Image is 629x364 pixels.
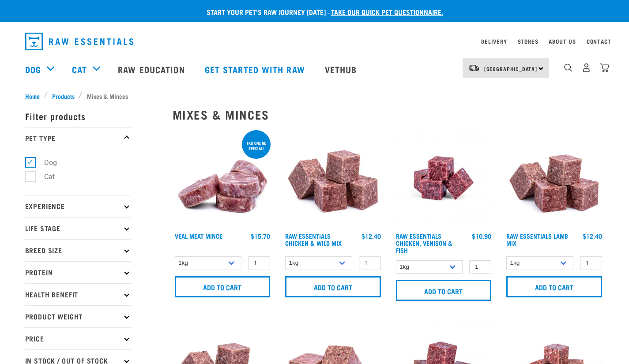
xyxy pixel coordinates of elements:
[564,64,573,72] img: home-icon-1@2x.png
[484,67,538,70] span: [GEOGRAPHIC_DATA]
[173,108,604,121] h2: Mixes & Minces
[283,128,383,229] img: Pile Of Cubed Chicken Wild Meat Mix
[25,127,131,149] p: Pet Type
[331,10,443,14] a: take our quick pet questionnaire.
[175,276,271,297] input: Add to cart
[600,63,609,72] img: home-icon@2x.png
[109,52,196,87] a: Raw Education
[18,29,611,54] nav: dropdown navigation
[30,171,58,182] label: Cat
[285,276,381,297] input: Add to cart
[196,52,316,87] a: Get started with Raw
[30,157,60,168] label: Dog
[549,40,576,43] a: About Us
[362,233,381,240] div: $12.40
[47,91,79,101] a: Products
[582,63,591,72] img: user.png
[396,234,452,251] a: Raw Essentials Chicken, Venison & Fish
[506,234,568,244] a: Raw Essentials Lamb Mix
[175,234,222,237] a: Veal Meat Mince
[173,128,273,229] img: 1160 Veal Meat Mince Medallions 01
[580,256,602,270] input: 1
[25,305,131,327] p: Product Weight
[504,128,604,229] img: ?1041 RE Lamb Mix 01
[248,256,270,270] input: 1
[52,91,75,101] span: Products
[394,128,494,229] img: Chicken Venison mix 1655
[472,233,491,240] div: $10.90
[72,63,87,76] a: Cat
[25,63,41,76] a: Dog
[285,234,342,244] a: Raw Essentials Chicken & Wild Mix
[25,327,131,349] p: Price
[469,260,491,274] input: 1
[359,256,381,270] input: 1
[25,91,604,101] nav: breadcrumbs
[506,276,602,297] input: Add to cart
[25,239,131,261] p: Breed Size
[25,91,40,101] span: Home
[481,40,507,43] a: Delivery
[25,195,131,217] p: Experience
[518,40,539,43] a: Stores
[25,91,45,101] a: Home
[587,40,611,43] a: Contact
[25,105,131,127] p: Filter products
[251,233,270,240] div: $15.70
[242,136,271,155] div: 1kg online special!
[316,52,368,87] a: Vethub
[25,33,133,50] img: Raw Essentials Logo
[468,64,480,72] img: van-moving.png
[25,261,131,283] p: Protein
[25,283,131,305] p: Health Benefit
[396,280,492,301] input: Add to cart
[583,233,602,240] div: $12.40
[25,217,131,239] p: Life Stage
